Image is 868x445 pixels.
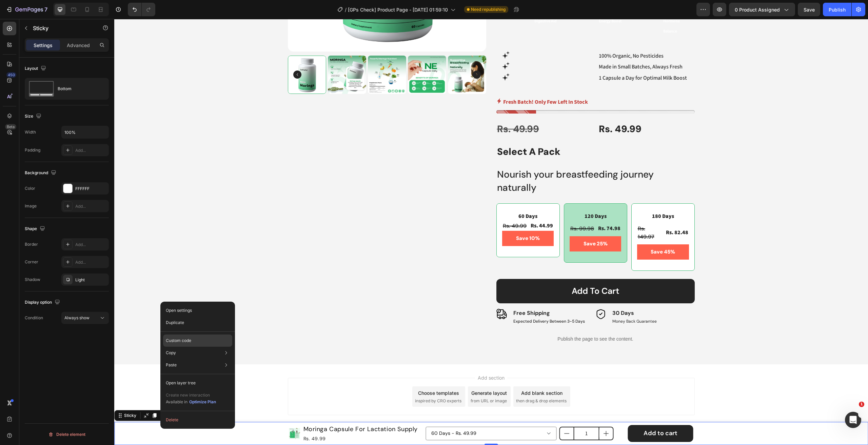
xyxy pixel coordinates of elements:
button: Add to cart [513,406,579,423]
p: Open settings [166,307,192,313]
div: Shape [25,224,46,234]
div: Add... [75,259,107,265]
input: quantity [459,408,485,421]
div: Color [25,185,35,191]
div: Width [25,129,36,135]
div: Bottom [58,81,99,97]
div: Size [25,112,43,121]
p: Sticky [33,24,91,32]
p: 1 Capsule a Day for Optimal Milk Boost [485,55,574,64]
div: Rs. 49.99 [382,103,479,117]
span: then drag & drop elements [402,379,452,385]
p: Copy [166,350,176,356]
pre: Save 45% [532,225,565,241]
span: Available in [166,399,188,404]
span: Save [804,7,815,13]
input: Auto [62,126,108,138]
button: Delete [163,414,232,426]
div: Rs. 149.97 [523,205,548,223]
p: 60 Days [389,194,439,202]
span: / [345,6,347,13]
div: Publish [829,6,846,13]
p: Create new interaction [166,392,216,399]
p: Paste [166,362,177,368]
p: Advanced [67,42,90,49]
div: Add to cart [457,267,505,278]
button: Always show [61,312,109,324]
div: Rs. 49.99 [484,103,580,117]
p: 30 Days [498,290,580,298]
p: Made in Small Batches, Always Fresh [485,43,574,53]
span: 1 [859,402,864,407]
div: Background [25,168,58,178]
p: Nourish your breastfeeding journey naturally [383,149,580,175]
p: Expected Delivery Between 3-5 Days [399,300,471,305]
div: Delete element [48,430,85,439]
p: 180 Days [524,194,574,202]
div: Rs. 82.48 [551,209,575,219]
div: Beta [5,124,16,129]
button: 0 product assigned [729,3,795,16]
div: Rs. 49.99 [388,202,413,212]
p: 7 [44,5,47,14]
button: 7 [3,3,51,16]
div: Layout [25,64,47,73]
div: Generate layout [357,370,393,378]
div: Rs. 99.98 [455,205,480,215]
div: Sticky [8,393,23,400]
pre: Save 25% [465,217,497,232]
span: from URL or image [356,379,393,385]
div: Rs. 44.99 [416,202,439,212]
div: Shadow [25,277,40,283]
button: increment [485,408,499,421]
h1: Moringa Capsule For Lactation Supply [189,405,304,416]
span: 0 product assigned [735,6,780,13]
button: decrement [446,408,459,421]
span: [GPs Check] Product Page - [DATE] 01:59:10 [348,6,448,13]
div: Optimize Plan [189,399,216,405]
span: Need republishing [471,6,506,13]
div: Light [75,277,107,283]
div: Add to cart [529,410,563,419]
div: Undo/Redo [128,3,155,16]
button: Carousel Next Arrow [358,52,367,60]
div: Choose templates [304,370,345,378]
p: Free Shipping [399,290,471,298]
button: Optimize Plan [189,399,216,405]
div: Add... [75,242,107,248]
span: inspired by CRO experts [301,379,347,385]
div: FFFFFF [75,186,107,192]
p: Select A Pack [383,126,580,139]
p: Publish the page to see the content. [382,317,580,324]
span: Always show [64,315,90,320]
p: Open layer tree [166,380,196,386]
p: 120 Days [456,194,506,202]
div: Padding [25,147,40,153]
div: Display option [25,298,61,307]
div: Add blank section [407,370,448,378]
p: 100% Organic, No Pesticides [485,33,574,42]
p: Money Back Guarantee [498,300,580,305]
button: Publish [823,3,851,16]
p: Custom code [166,338,191,344]
div: Rs. 49.99 [189,416,304,424]
span: Add section [361,355,393,362]
pre: Save 10% [398,212,430,227]
p: Settings [34,42,53,49]
button: Add to cart [382,260,580,285]
p: Fresh Batch! Only Few Left In Stock [389,79,474,88]
button: Carousel Back Arrow [179,52,187,60]
p: Duplicate [166,320,184,326]
div: Corner [25,259,38,265]
div: 450 [6,72,16,78]
div: Condition [25,315,43,321]
button: Save [798,3,820,16]
iframe: Intercom live chat [845,412,861,428]
iframe: To enrich screen reader interactions, please activate Accessibility in Grammarly extension settings [114,19,868,445]
div: Rs. 74.98 [483,205,507,215]
div: Border [25,241,38,247]
div: Add... [75,147,107,154]
button: Delete element [25,429,109,440]
div: Image [25,203,37,209]
div: Add... [75,203,107,209]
